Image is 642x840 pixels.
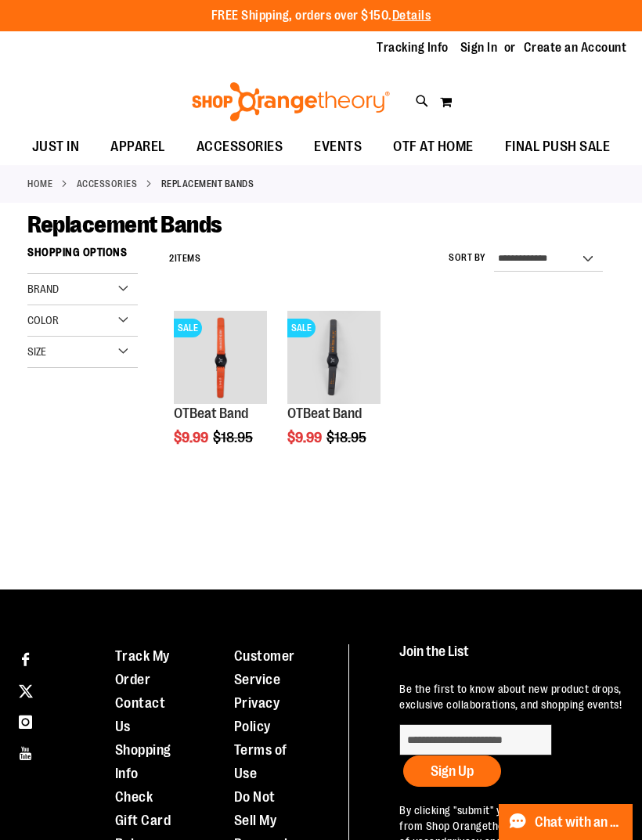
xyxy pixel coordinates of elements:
a: Tracking Info [377,39,449,56]
input: enter email [399,724,552,755]
h4: Join the List [399,644,630,673]
a: OTBeat Band [287,406,362,421]
a: Contact Us [115,695,166,734]
span: $9.99 [287,430,324,445]
img: Shop Orangetheory [189,82,392,121]
strong: Replacement Bands [161,177,254,191]
span: Replacement Bands [27,211,222,238]
button: Chat with an Expert [499,804,633,840]
span: Chat with an Expert [535,815,623,830]
span: Brand [27,283,59,295]
p: FREE Shipping, orders over $150. [211,7,431,25]
span: Sign Up [431,763,474,779]
span: SALE [174,319,202,337]
a: OTBeat Band [174,406,248,421]
span: Size [27,345,46,358]
span: ACCESSORIES [197,129,283,164]
a: Track My Order [115,648,170,687]
a: Customer Service [234,648,295,687]
div: product [280,303,388,485]
span: JUST IN [32,129,80,164]
a: Details [392,9,431,23]
span: $9.99 [174,430,211,445]
a: Home [27,177,52,191]
span: $18.95 [326,430,369,445]
span: Color [27,314,59,326]
button: Sign Up [403,755,501,787]
p: Be the first to know about new product drops, exclusive collaborations, and shopping events! [399,681,630,712]
span: OTF AT HOME [393,129,474,164]
span: FINAL PUSH SALE [505,129,611,164]
a: Visit our Youtube page [12,738,39,766]
span: $18.95 [213,430,255,445]
a: Create an Account [524,39,627,56]
strong: Shopping Options [27,239,138,274]
img: OTBeat Band [287,311,381,404]
h2: Items [169,247,200,271]
a: ACCESSORIES [77,177,138,191]
label: Sort By [449,251,486,265]
a: Visit our Facebook page [12,644,39,672]
a: Sign In [460,39,498,56]
a: OTBeat BandSALE [287,311,381,406]
div: product [166,303,275,485]
a: OTBeat BandSALE [174,311,267,406]
a: Terms of Use [234,742,287,781]
span: APPAREL [110,129,165,164]
a: Privacy Policy [234,695,280,734]
a: Shopping Info [115,742,171,781]
span: SALE [287,319,316,337]
span: EVENTS [314,129,362,164]
span: 2 [169,253,175,264]
img: OTBeat Band [174,311,267,404]
img: Twitter [19,684,33,698]
a: Visit our Instagram page [12,707,39,734]
a: Visit our X page [12,676,39,703]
